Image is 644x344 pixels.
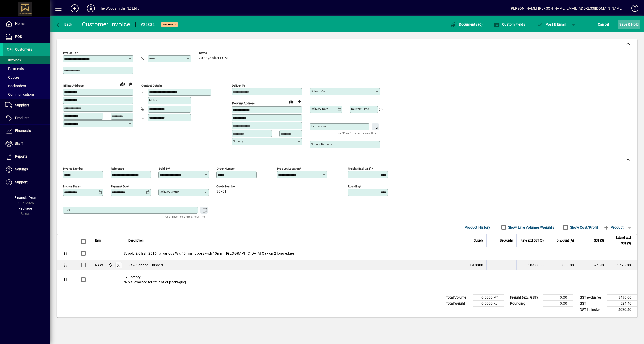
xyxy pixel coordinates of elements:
[15,167,28,171] span: Settings
[348,167,371,170] mat-label: Freight (excl GST)
[15,116,29,120] span: Products
[83,4,99,13] button: Profile
[348,185,360,188] mat-label: Rounding
[111,167,124,170] mat-label: Reference
[5,84,26,88] span: Backorders
[232,84,245,87] mat-label: Deliver To
[3,163,50,176] a: Settings
[474,238,483,243] span: Supply
[610,235,631,246] span: Extend excl GST ($)
[118,80,127,88] a: View on map
[3,137,50,150] a: Staff
[165,214,205,219] mat-hint: Use 'Enter' to start a new line
[577,301,607,307] td: GST
[15,103,29,107] span: Suppliers
[619,22,621,26] span: S
[628,1,638,17] a: Knowledge Base
[217,167,235,170] mat-label: Order number
[577,295,607,301] td: GST exclusive
[521,238,544,243] span: Rate excl GST ($)
[5,58,21,62] span: Invoices
[449,20,484,29] button: Documents (0)
[14,196,36,200] span: Financial Year
[507,225,554,230] label: Show Line Volumes/Weights
[492,20,527,29] button: Custom Fields
[508,295,543,301] td: Freight (excl GST)
[598,20,609,28] span: Cancel
[82,20,130,28] div: Customer Invoice
[56,22,72,26] span: Back
[508,301,543,307] td: Rounding
[3,56,50,64] a: Invoices
[619,20,639,28] span: ave & Hold
[64,208,70,211] mat-label: Title
[546,22,548,26] span: P
[127,80,135,88] button: Copy to Delivery address
[63,167,83,170] mat-label: Invoice number
[50,20,78,29] app-page-header-button: Back
[494,22,525,26] span: Custom Fields
[54,20,74,29] button: Back
[537,22,566,26] span: ost & Email
[569,225,598,230] label: Show Cost/Profit
[3,99,50,112] a: Suppliers
[443,295,473,301] td: Total Volume
[597,20,610,29] button: Cancel
[5,75,19,79] span: Quotes
[465,223,490,231] span: Product History
[160,190,179,194] mat-label: Delivery status
[15,154,27,158] span: Reports
[18,206,32,210] span: Package
[311,89,325,93] mat-label: Deliver via
[510,4,623,12] div: [PERSON_NAME] [PERSON_NAME][EMAIL_ADDRESS][DOMAIN_NAME]
[607,295,637,301] td: 3496.00
[216,185,247,188] span: Quote number
[63,185,79,188] mat-label: Invoice date
[107,262,113,268] span: The Woodsmiths
[607,260,637,270] td: 3496.00
[149,57,155,60] mat-label: Attn
[337,130,376,136] mat-hint: Use 'Enter' to start a new line
[277,167,300,170] mat-label: Product location
[3,150,50,163] a: Reports
[443,301,473,307] td: Total Weight
[473,295,504,301] td: 0.0000 M³
[3,112,50,124] a: Products
[311,107,328,111] mat-label: Delivery date
[607,301,637,307] td: 524.40
[5,67,24,71] span: Payments
[95,263,103,268] div: RAW
[3,64,50,73] a: Payments
[543,301,573,307] td: 0.00
[557,238,574,243] span: Discount (%)
[67,4,83,13] button: Add
[159,167,169,170] mat-label: Sold by
[15,180,28,184] span: Support
[163,23,176,26] span: On hold
[470,263,483,268] span: 19.0000
[141,21,155,29] div: #22332
[15,22,24,26] span: Home
[3,73,50,82] a: Quotes
[233,139,243,143] mat-label: Country
[311,125,326,128] mat-label: Instructions
[473,301,504,307] td: 0.0000 Kg
[287,97,295,106] a: View on map
[199,51,229,55] span: Terms
[95,238,101,243] span: Item
[520,263,544,268] div: 184.0000
[128,238,144,243] span: Description
[3,30,50,43] a: POS
[63,51,76,55] mat-label: Invoice To
[594,238,604,243] span: GST ($)
[547,260,577,270] td: 0.0000
[99,4,139,12] div: The Woodsmiths NZ Ltd .
[295,98,303,106] button: Choose address
[15,129,31,133] span: Financials
[351,107,369,111] mat-label: Delivery time
[3,90,50,99] a: Communications
[577,260,607,270] td: 524.40
[5,92,35,96] span: Communications
[15,47,32,51] span: Customers
[3,176,50,189] a: Support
